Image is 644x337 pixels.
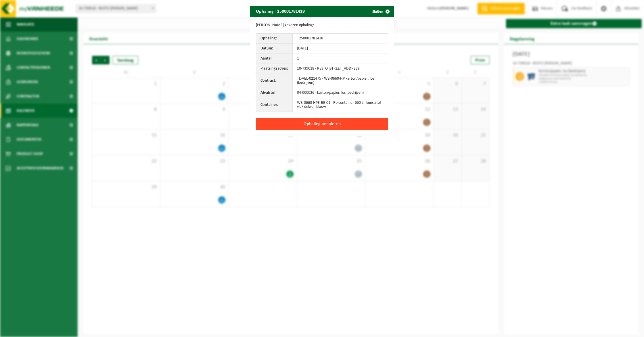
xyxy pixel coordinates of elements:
[256,88,293,98] th: Afvalstof:
[293,64,388,74] td: 10-739018 - RESTO [STREET_ADDRESS]
[293,54,388,64] td: 1
[256,64,293,74] th: Plaatsingsadres:
[256,98,293,112] th: Container:
[293,34,388,44] td: T250001781418
[293,74,388,88] td: TL-VEL-021475 - WB-0660-HP karton/papier, los (bedrijven)
[256,74,293,88] th: Contract:
[256,118,388,130] button: Ophaling annuleren
[293,88,388,98] td: 04-000026 - karton/papier, los (bedrijven)
[256,44,293,54] th: Datum:
[293,44,388,54] td: [DATE]
[256,34,293,44] th: Ophaling:
[250,6,310,17] h2: Ophaling T250001781418
[293,98,388,112] td: WB-0660-HPE-BE-01 - Rolcontainer 660 L - kunststof - vlak deksel -blauw
[256,54,293,64] th: Aantal:
[368,6,393,17] button: Sluiten
[256,23,388,28] p: [PERSON_NAME] gekozen ophaling:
